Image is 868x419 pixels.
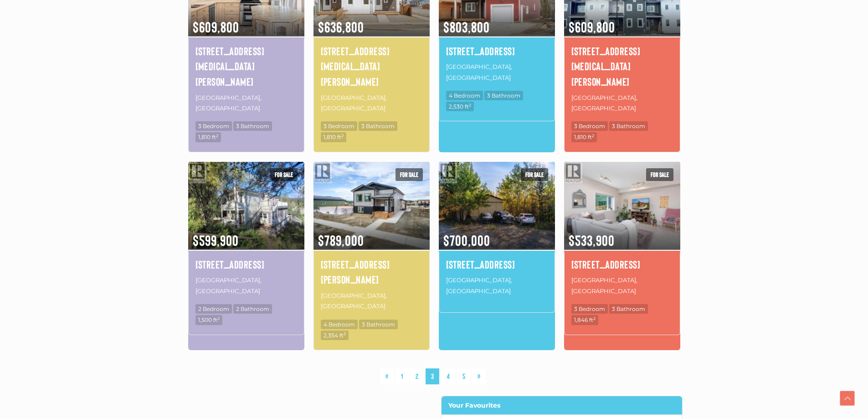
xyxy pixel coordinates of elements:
[321,92,422,115] p: [GEOGRAPHIC_DATA], [GEOGRAPHIC_DATA]
[321,320,358,329] span: 4 Bedroom
[446,102,474,111] span: 2,530 ft
[341,133,344,138] sup: 2
[484,91,523,100] span: 3 Bathroom
[195,121,232,131] span: 3 Bedroom
[321,121,357,131] span: 3 Bedroom
[446,274,548,297] p: [GEOGRAPHIC_DATA], [GEOGRAPHIC_DATA]
[439,220,555,250] span: $700,000
[217,316,220,321] sup: 2
[609,304,648,314] span: 3 Bathroom
[195,132,221,142] span: 1,810 ft
[188,220,304,250] span: $599,900
[571,43,673,89] a: [STREET_ADDRESS][MEDICAL_DATA][PERSON_NAME]
[571,132,597,142] span: 1,810 ft
[344,331,346,336] sup: 2
[571,257,673,272] a: [STREET_ADDRESS]
[439,6,555,36] span: $803,800
[472,368,486,384] a: »
[410,368,424,384] a: 2
[313,220,430,250] span: $789,000
[195,315,222,325] span: 1,500 ft
[426,368,439,384] span: 3
[195,257,297,272] a: [STREET_ADDRESS]
[564,220,680,250] span: $533,900
[571,315,598,325] span: 1,846 ft
[321,43,422,89] a: [STREET_ADDRESS][MEDICAL_DATA][PERSON_NAME]
[321,132,346,142] span: 1,810 ft
[446,91,483,100] span: 4 Bedroom
[395,168,423,181] span: For sale
[313,6,430,36] span: $636,800
[188,6,304,36] span: $609,800
[521,168,548,181] span: For sale
[195,92,297,115] p: [GEOGRAPHIC_DATA], [GEOGRAPHIC_DATA]
[571,92,673,115] p: [GEOGRAPHIC_DATA], [GEOGRAPHIC_DATA]
[446,61,548,84] p: [GEOGRAPHIC_DATA], [GEOGRAPHIC_DATA]
[195,43,297,89] a: [STREET_ADDRESS][MEDICAL_DATA][PERSON_NAME]
[395,368,409,384] a: 1
[233,121,272,131] span: 3 Bathroom
[439,160,555,251] img: 2 FRASER ROAD, Whitehorse, Yukon
[216,133,218,138] sup: 2
[195,274,297,297] p: [GEOGRAPHIC_DATA], [GEOGRAPHIC_DATA]
[321,290,422,313] p: [GEOGRAPHIC_DATA], [GEOGRAPHIC_DATA]
[446,257,548,272] a: [STREET_ADDRESS]
[380,368,394,384] a: «
[270,168,298,181] span: For sale
[313,160,430,251] img: 221 LEOTA STREET, Whitehorse, Yukon
[571,304,608,314] span: 3 Bedroom
[571,121,608,131] span: 3 Bedroom
[188,160,304,251] img: 717 8TH AVENUE, Dawson City, Yukon
[609,121,648,131] span: 3 Bathroom
[446,43,548,59] a: [STREET_ADDRESS]
[564,160,680,251] img: 20-92 ISKOOT CRESCENT, Whitehorse, Yukon
[441,368,455,384] a: 4
[457,368,471,384] a: 5
[195,304,232,314] span: 2 Bedroom
[469,103,471,108] sup: 2
[359,121,397,131] span: 3 Bathroom
[448,401,500,409] strong: Your Favourites
[321,331,349,340] span: 2,354 ft
[233,304,272,314] span: 2 Bathroom
[571,274,673,297] p: [GEOGRAPHIC_DATA], [GEOGRAPHIC_DATA]
[359,320,398,329] span: 3 Bathroom
[593,316,596,321] sup: 2
[646,168,673,181] span: For sale
[564,6,680,36] span: $609,800
[321,257,422,287] a: [STREET_ADDRESS][PERSON_NAME]
[592,133,594,138] sup: 2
